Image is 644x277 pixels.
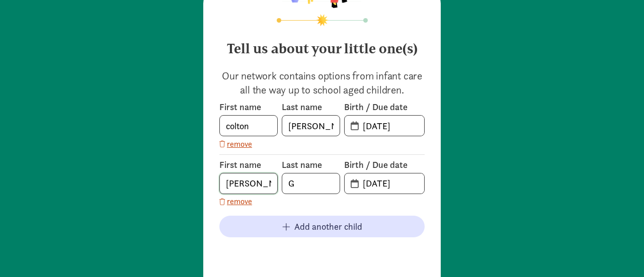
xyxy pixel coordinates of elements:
input: MM-DD-YYYY [357,173,424,194]
h4: Tell us about your little one(s) [219,33,425,57]
label: First name [219,159,278,171]
p: Our network contains options from infant care all the way up to school aged children. [219,69,425,97]
span: remove [227,138,252,150]
span: remove [227,196,252,208]
button: remove [219,138,252,150]
label: First name [219,101,278,113]
span: Add another child [294,220,362,233]
button: Add another child [219,216,425,237]
label: Birth / Due date [344,101,425,113]
label: Last name [282,101,340,113]
input: MM-DD-YYYY [357,116,424,136]
label: Last name [282,159,340,171]
label: Birth / Due date [344,159,425,171]
button: remove [219,196,252,208]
